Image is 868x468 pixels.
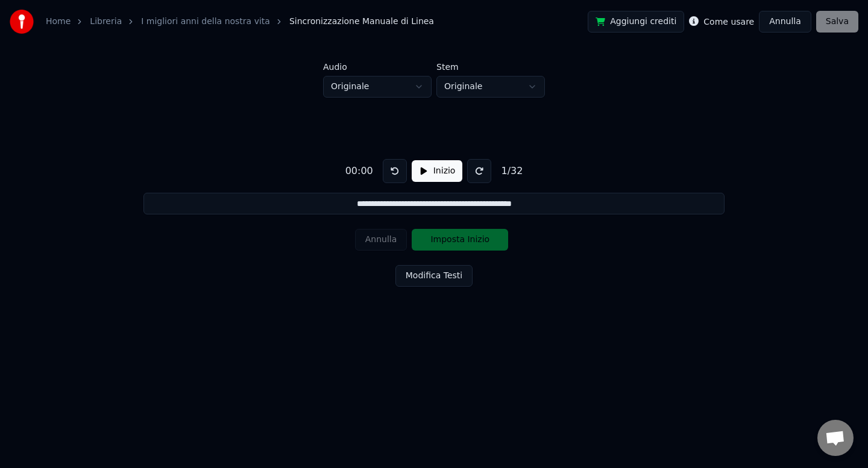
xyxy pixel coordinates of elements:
button: Aggiungi crediti [588,11,684,33]
div: 00:00 [341,164,378,178]
label: Come usare [703,17,754,26]
div: 1 / 32 [496,164,527,178]
span: Sincronizzazione Manuale di Linea [289,16,434,28]
label: Audio [323,63,432,71]
button: Inizio [412,160,463,182]
button: Modifica Testi [395,265,473,287]
a: I migliori anni della nostra vita [141,16,270,28]
button: Annulla [759,11,811,33]
a: Home [46,16,71,28]
div: Aprire la chat [817,420,854,456]
label: Stem [436,63,545,71]
nav: breadcrumb [46,16,434,28]
a: Libreria [90,16,122,28]
img: youka [10,10,34,34]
